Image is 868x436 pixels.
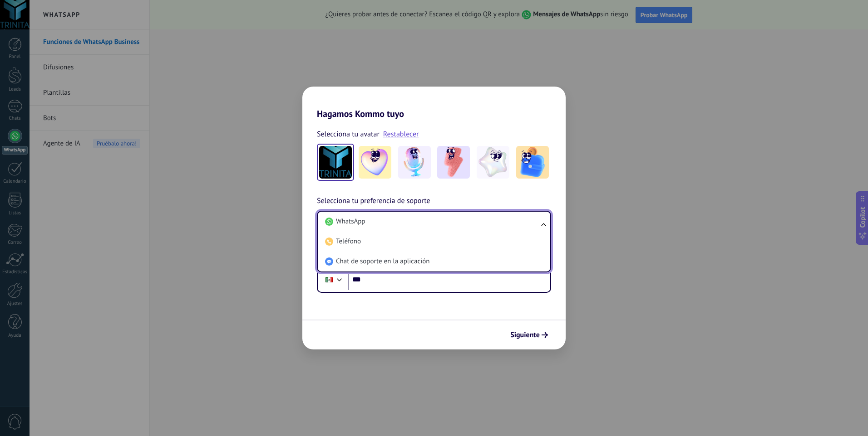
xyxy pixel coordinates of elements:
h2: Hagamos Kommo tuyo [302,87,566,119]
img: -5.jpeg [516,146,549,179]
div: Mexico: + 52 [321,270,338,289]
img: -1.jpeg [359,146,391,179]
span: Chat de soporte en la aplicación [336,257,429,266]
span: Selecciona tu preferencia de soporte [317,195,430,207]
img: -4.jpeg [477,146,509,179]
button: Siguiente [506,327,552,343]
img: -2.jpeg [398,146,431,179]
a: Restablecer [383,130,419,139]
span: Selecciona tu avatar [317,128,380,140]
span: WhatsApp [336,217,365,226]
span: Siguiente [510,332,540,338]
img: -3.jpeg [437,146,470,179]
span: Teléfono [336,237,361,246]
